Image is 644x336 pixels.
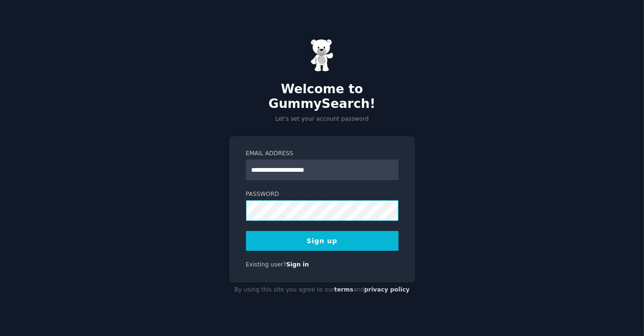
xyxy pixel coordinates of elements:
a: privacy policy [364,286,410,293]
h2: Welcome to GummySearch! [229,82,415,112]
a: Sign in [286,261,309,268]
span: Existing user? [246,261,287,268]
p: Let's set your account password [229,115,415,124]
label: Password [246,190,399,199]
a: terms [334,286,353,293]
img: Gummy Bear [310,39,334,72]
div: By using this site you agree to our and [229,283,415,298]
button: Sign up [246,231,399,251]
label: Email Address [246,150,399,158]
